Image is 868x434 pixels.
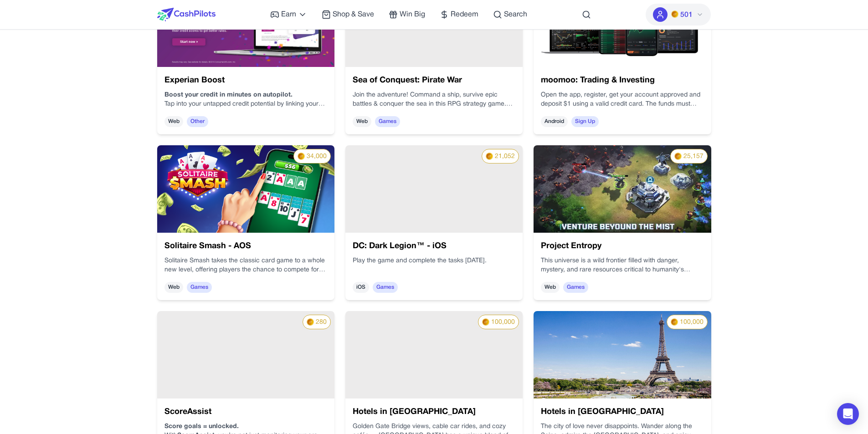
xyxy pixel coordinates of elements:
[837,403,859,425] div: Open Intercom Messenger
[164,74,327,87] h3: Experian Boost
[671,10,678,18] img: PMs
[504,9,527,20] span: Search
[164,100,327,109] p: Tap into your untapped credit potential by linking your utility, rent, and streaming payments wit...
[322,9,374,20] a: Shop & Save
[157,8,216,21] img: CashPilots Logo
[541,406,704,419] h3: Hotels in [GEOGRAPHIC_DATA]
[353,406,515,419] h3: Hotels in [GEOGRAPHIC_DATA]
[298,153,305,160] img: PMs
[164,116,183,127] span: Web
[674,153,682,160] img: PMs
[541,74,704,87] h3: moomoo: Trading & Investing
[680,10,693,20] span: 501
[164,256,327,275] div: Win real money in exciting multiplayer [DOMAIN_NAME] in a secure, fair, and ad-free gaming enviro...
[307,318,314,326] img: PMs
[482,318,489,326] img: PMs
[164,282,183,293] span: Web
[683,152,704,161] span: 25,157
[451,9,478,20] span: Redeem
[353,282,369,293] span: iOS
[333,9,374,20] span: Shop & Save
[307,152,327,161] span: 34,000
[563,282,588,293] span: Games
[164,424,239,429] strong: Score goals = unlocked.
[541,91,704,109] p: Open the app, register, get your account approved and deposit $1 using a valid credit card. The f...
[491,318,515,327] span: 100,000
[495,152,515,161] span: 21,052
[316,318,327,327] span: 280
[534,145,711,233] img: 1e684bf2-8f9d-4108-9317-d9ed0cf0d127.webp
[187,282,212,293] span: Games
[353,240,515,253] h3: DC: Dark Legion™ - iOS
[680,318,704,327] span: 100,000
[646,4,711,26] button: PMs501
[571,116,599,127] span: Sign Up
[281,9,296,20] span: Earn
[541,256,704,275] p: This universe is a wild frontier filled with danger, mystery, and rare resources critical to huma...
[541,240,704,253] h3: Project Entropy
[164,92,293,98] strong: Boost your credit in minutes on autopilot.
[187,116,208,127] span: Other
[164,406,327,419] h3: ScoreAssist
[671,318,678,326] img: PMs
[375,116,400,127] span: Games
[541,282,560,293] span: Web
[353,74,515,87] h3: Sea of Conquest: Pirate War
[440,9,478,20] a: Redeem
[353,256,515,266] p: Play the game and complete the tasks [DATE].
[400,9,425,20] span: Win Big
[493,9,527,20] a: Search
[164,256,327,275] p: Solitaire Smash takes the classic card game to a whole new level, offering players the chance to ...
[353,91,515,109] p: Join the adventure! Command a ship, survive epic battles & conquer the sea in this RPG strategy g...
[353,116,371,127] span: Web
[534,311,711,398] img: defd0564-b64a-4948-8971-8d4ba727220a.jpg
[157,145,334,233] img: pthLujYMgo6d.png
[541,116,568,127] span: Android
[164,240,327,253] h3: Solitaire Smash - AOS
[373,282,398,293] span: Games
[389,9,425,20] a: Win Big
[270,9,307,20] a: Earn
[486,153,493,160] img: PMs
